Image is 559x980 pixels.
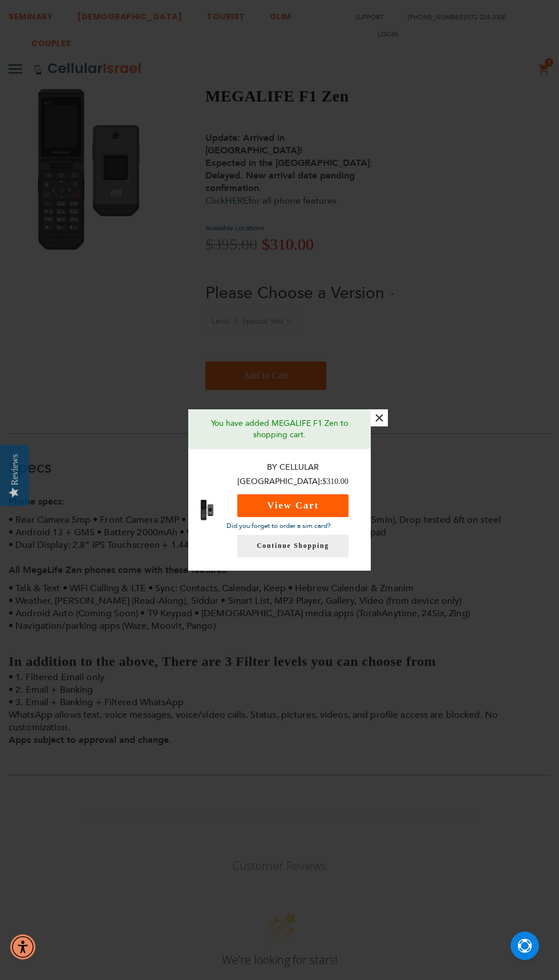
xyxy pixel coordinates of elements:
[197,418,362,441] p: You have added MEGALIFE F1 Zen to shopping cart.
[371,409,388,426] button: ×
[322,477,349,486] span: $310.00
[226,521,331,530] a: Did you forget to order a sim card?
[226,461,359,489] p: By Cellular [GEOGRAPHIC_DATA]:
[237,494,349,517] button: View Cart
[10,934,35,959] div: Accessibility Menu
[237,535,349,558] a: Continue Shopping
[10,454,20,485] div: Reviews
